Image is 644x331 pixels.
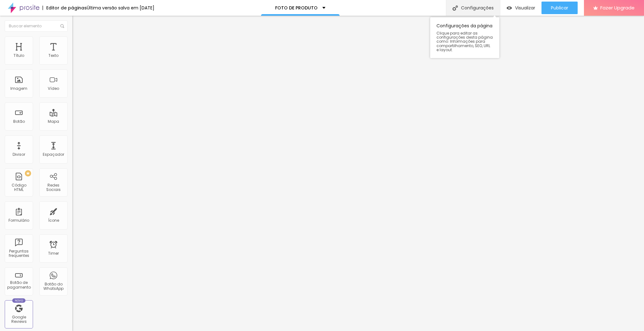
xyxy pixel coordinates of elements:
[541,2,578,14] button: Publicar
[60,24,64,28] img: Icone
[48,218,59,223] div: Ícone
[6,249,31,258] div: Perguntas frequentes
[507,5,512,11] img: view-1.svg
[6,183,31,192] div: Código HTML
[500,2,541,14] button: Visualizar
[5,20,68,32] input: Buscar elemento
[6,315,31,324] div: Google Reviews
[48,86,59,91] div: Vídeo
[515,5,535,10] span: Visualizar
[10,86,27,91] div: Imagem
[43,152,64,157] div: Espaçador
[48,251,59,256] div: Timer
[12,298,26,303] div: Novo
[42,6,87,10] div: Editor de páginas
[600,5,635,10] span: Fazer Upgrade
[41,183,66,192] div: Redes Sociais
[13,152,25,157] div: Divisor
[452,5,458,11] img: Icone
[14,53,24,58] div: Título
[8,218,29,223] div: Formulário
[430,17,499,58] div: Configurações da página
[275,6,318,10] p: FOTO DE PRODUTO
[72,16,644,331] iframe: Editor
[551,5,568,10] span: Publicar
[6,280,31,290] div: Botão de pagamento
[41,282,66,291] div: Botão do WhatsApp
[13,119,25,124] div: Botão
[48,53,58,58] div: Texto
[436,31,493,52] span: Clique para editar as configurações desta página como: Informações para compartilhamento, SEO, UR...
[48,119,59,124] div: Mapa
[87,6,154,10] div: Última versão salva em [DATE]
